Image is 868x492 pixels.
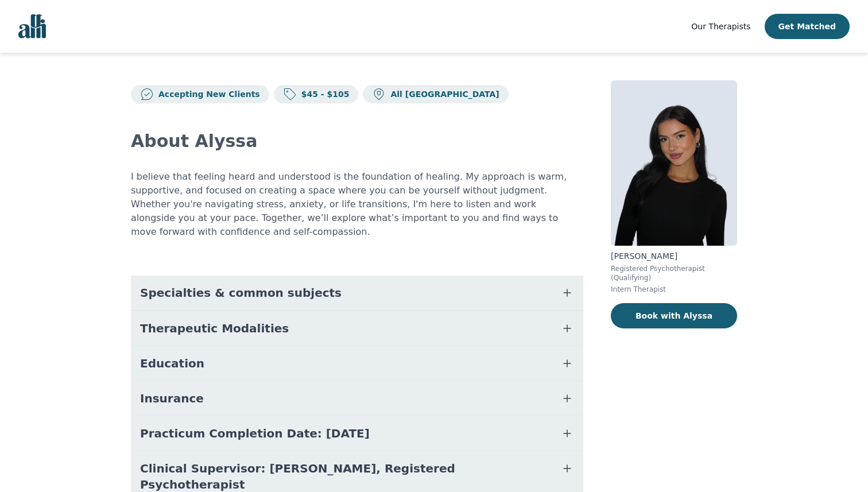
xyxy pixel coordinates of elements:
[611,285,737,294] p: Intern Therapist
[611,250,737,262] p: [PERSON_NAME]
[140,320,289,336] span: Therapeutic Modalities
[18,14,46,38] img: alli logo
[611,80,737,246] img: Alyssa_Tweedie
[611,303,737,328] button: Book with Alyssa
[154,88,260,100] p: Accepting New Clients
[131,276,583,310] button: Specialties & common subjects
[131,311,583,346] button: Therapeutic Modalities
[140,285,342,301] span: Specialties & common subjects
[140,390,204,406] span: Insurance
[765,14,850,39] button: Get Matched
[691,22,750,31] span: Our Therapists
[297,88,350,100] p: $45 - $105
[611,264,737,282] p: Registered Psychotherapist (Qualifying)
[131,131,583,152] h2: About Alyssa
[691,20,750,33] a: Our Therapists
[386,88,499,100] p: All [GEOGRAPHIC_DATA]
[131,381,583,416] button: Insurance
[131,170,583,239] p: I believe that feeling heard and understood is the foundation of healing. My approach is warm, su...
[140,425,370,441] span: Practicum Completion Date: [DATE]
[140,355,204,371] span: Education
[131,346,583,381] button: Education
[131,416,583,451] button: Practicum Completion Date: [DATE]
